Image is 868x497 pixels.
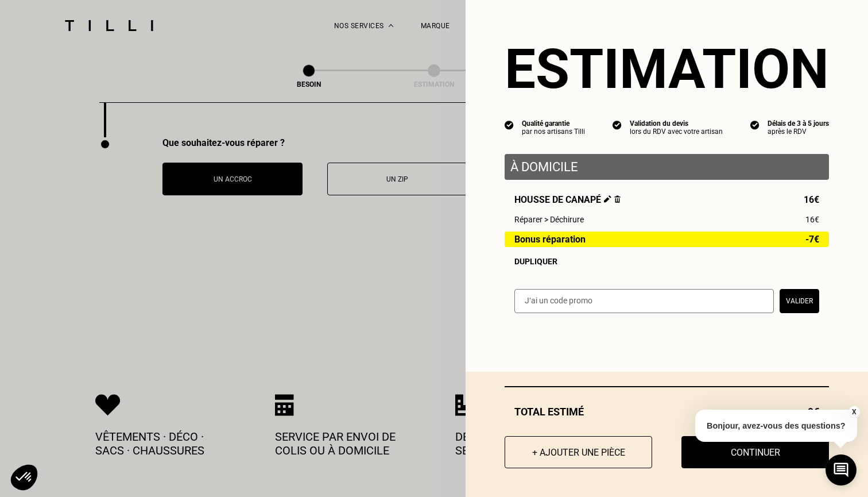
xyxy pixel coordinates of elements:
img: Éditer [604,195,611,203]
div: Qualité garantie [522,120,585,128]
div: Délais de 3 à 5 jours [768,120,829,128]
div: Dupliquer [514,257,819,266]
span: 16€ [804,194,819,205]
span: Bonus réparation [514,234,586,244]
img: icon list info [613,120,622,130]
img: icon list info [505,120,514,130]
span: Réparer > Déchirure [514,215,584,224]
span: 16€ [805,215,819,224]
div: par nos artisans Tilli [522,128,585,136]
img: icon list info [750,120,759,130]
span: Housse de canapé [514,194,621,205]
input: J‘ai un code promo [514,289,774,313]
img: Supprimer [614,195,621,203]
p: À domicile [510,160,823,174]
p: Bonjour, avez-vous des questions? [695,410,857,442]
section: Estimation [505,37,829,101]
div: Validation du devis [630,120,723,128]
div: Total estimé [505,406,829,418]
button: Valider [780,289,819,313]
span: -7€ [805,234,819,244]
button: Continuer [681,436,829,468]
button: X [848,406,859,418]
button: + Ajouter une pièce [505,436,652,468]
div: lors du RDV avec votre artisan [630,128,723,136]
div: après le RDV [768,128,829,136]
